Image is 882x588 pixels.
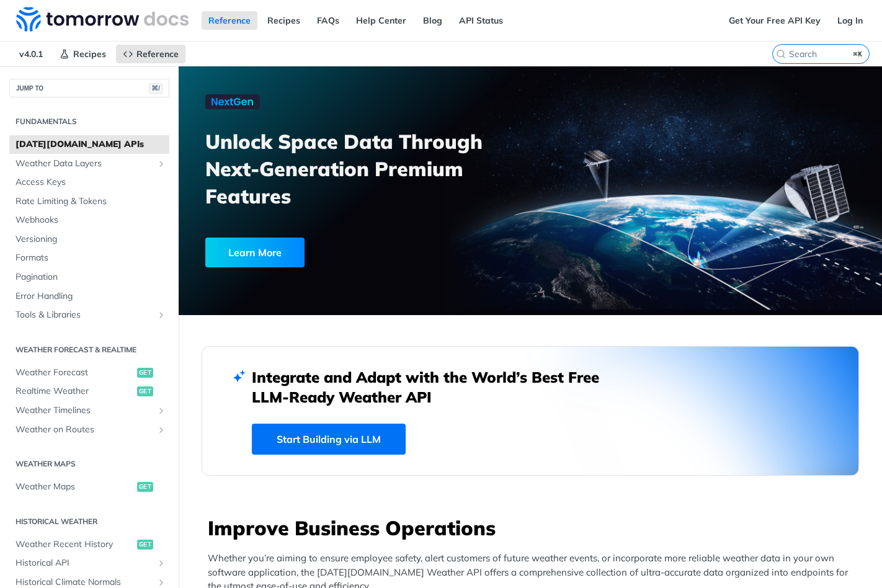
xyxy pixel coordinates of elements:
[16,158,153,170] span: Weather Data Layers
[9,154,169,173] a: Weather Data LayersShow subpages for Weather Data Layers
[850,48,866,60] kbd: ⌘K
[156,558,166,568] button: Show subpages for Historical API
[202,11,257,30] a: Reference
[156,577,166,587] button: Show subpages for Historical Climate Normals
[452,11,510,30] a: API Status
[261,11,307,30] a: Recipes
[9,211,169,229] a: Webhooks
[16,214,166,226] span: Webhooks
[16,233,166,246] span: Versioning
[137,540,153,550] span: get
[9,116,169,127] h2: Fundamentals
[9,306,169,324] a: Tools & LibrariesShow subpages for Tools & Libraries
[208,514,859,541] h3: Improve Business Operations
[9,192,169,211] a: Rate Limiting & Tokens
[156,310,166,320] button: Show subpages for Tools & Libraries
[9,344,169,355] h2: Weather Forecast & realtime
[9,230,169,249] a: Versioning
[776,49,786,59] svg: Search
[16,176,166,189] span: Access Keys
[9,287,169,306] a: Error Handling
[252,424,406,455] a: Start Building via LLM
[16,424,153,436] span: Weather on Routes
[252,367,618,407] h2: Integrate and Adapt with the World’s Best Free LLM-Ready Weather API
[9,363,169,382] a: Weather Forecastget
[16,367,134,379] span: Weather Forecast
[12,45,50,63] span: v4.0.1
[137,386,153,396] span: get
[136,48,179,60] span: Reference
[9,535,169,554] a: Weather Recent Historyget
[9,421,169,439] a: Weather on RoutesShow subpages for Weather on Routes
[16,7,189,32] img: Tomorrow.io Weather API Docs
[9,554,169,572] a: Historical APIShow subpages for Historical API
[16,252,166,264] span: Formats
[9,135,169,154] a: [DATE][DOMAIN_NAME] APIs
[156,425,166,435] button: Show subpages for Weather on Routes
[16,309,153,321] span: Tools & Libraries
[16,271,166,283] span: Pagination
[73,48,106,60] span: Recipes
[16,385,134,398] span: Realtime Weather
[149,83,163,94] span: ⌘/
[16,195,166,208] span: Rate Limiting & Tokens
[722,11,827,30] a: Get Your Free API Key
[831,11,870,30] a: Log In
[137,368,153,378] span: get
[116,45,185,63] a: Reference
[9,173,169,192] a: Access Keys
[16,557,153,569] span: Historical API
[205,238,476,267] a: Learn More
[9,79,169,97] button: JUMP TO⌘/
[9,382,169,401] a: Realtime Weatherget
[310,11,346,30] a: FAQs
[9,478,169,496] a: Weather Mapsget
[9,401,169,420] a: Weather TimelinesShow subpages for Weather Timelines
[9,268,169,287] a: Pagination
[9,249,169,267] a: Formats
[16,290,166,303] span: Error Handling
[16,538,134,551] span: Weather Recent History
[156,159,166,169] button: Show subpages for Weather Data Layers
[16,138,166,151] span: [DATE][DOMAIN_NAME] APIs
[156,406,166,416] button: Show subpages for Weather Timelines
[137,482,153,492] span: get
[205,94,260,109] img: NextGen
[9,458,169,470] h2: Weather Maps
[416,11,449,30] a: Blog
[16,404,153,417] span: Weather Timelines
[9,516,169,527] h2: Historical Weather
[16,481,134,493] span: Weather Maps
[349,11,413,30] a: Help Center
[205,128,544,210] h3: Unlock Space Data Through Next-Generation Premium Features
[53,45,113,63] a: Recipes
[205,238,305,267] div: Learn More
